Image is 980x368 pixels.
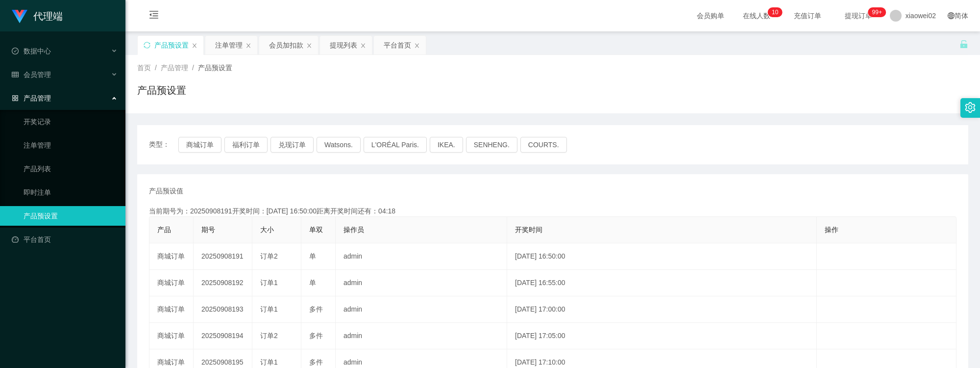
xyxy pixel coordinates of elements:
[309,279,316,287] span: 单
[336,296,507,323] td: admin
[155,64,157,72] span: /
[306,43,312,49] i: 图标: close
[24,206,118,226] a: 产品预设置
[24,159,118,179] a: 产品列表
[12,95,19,102] i: 图标: appstore-o
[33,0,63,32] h1: 代理端
[178,137,221,153] button: 商城订单
[520,137,567,153] button: COURTS.
[507,296,817,323] td: [DATE] 17:00:00
[194,243,252,270] td: 20250908191
[738,12,775,19] span: 在线人数
[12,48,19,54] i: 图标: check-circle-o
[154,36,189,54] div: 产品预设置
[515,226,542,234] span: 开奖时间
[309,332,323,340] span: 多件
[194,270,252,296] td: 20250908192
[149,296,194,323] td: 商城订单
[24,112,118,131] a: 开奖记录
[161,64,188,72] span: 产品管理
[270,137,314,153] button: 兑现订单
[309,226,323,234] span: 单双
[24,135,118,155] a: 注单管理
[948,12,955,19] i: 图标: global
[137,0,171,32] i: 图标: menu-fold
[144,42,150,49] i: 图标: sync
[507,270,817,296] td: [DATE] 16:55:00
[260,279,278,287] span: 订单1
[192,64,194,72] span: /
[775,7,779,17] p: 0
[959,40,968,49] i: 图标: unlock
[137,64,151,72] span: 首页
[364,137,427,153] button: L'ORÉAL Paris.
[466,137,517,153] button: SENHENG.
[245,43,251,49] i: 图标: close
[317,137,361,153] button: Watsons.
[309,305,323,313] span: 多件
[414,43,420,49] i: 图标: close
[360,43,366,49] i: 图标: close
[330,36,357,54] div: 提现列表
[868,7,886,17] sup: 1111
[198,64,232,72] span: 产品预设置
[12,47,51,55] span: 数据中心
[12,10,27,24] img: logo.9652507e.png
[149,206,956,216] div: 当前期号为：20250908191开奖时间：[DATE] 16:50:00距离开奖时间还有：04:18
[260,226,274,234] span: 大小
[507,243,817,270] td: [DATE] 16:50:00
[149,323,194,349] td: 商城订单
[309,252,316,260] span: 单
[343,226,364,234] span: 操作员
[192,43,197,49] i: 图标: close
[309,358,323,366] span: 多件
[194,323,252,349] td: 20250908194
[768,7,782,17] sup: 10
[260,332,278,340] span: 订单2
[157,226,171,234] span: 产品
[149,137,178,153] span: 类型：
[825,226,838,234] span: 操作
[12,71,19,78] i: 图标: table
[336,243,507,270] td: admin
[336,323,507,349] td: admin
[24,183,118,202] a: 即时注单
[789,12,826,19] span: 充值订单
[260,252,278,260] span: 订单2
[269,36,303,54] div: 会员加扣款
[149,243,194,270] td: 商城订单
[12,71,51,79] span: 会员管理
[260,358,278,366] span: 订单1
[965,102,976,113] i: 图标: setting
[224,137,268,153] button: 福利订单
[336,270,507,296] td: admin
[430,137,463,153] button: IKEA.
[194,296,252,323] td: 20250908193
[384,36,411,54] div: 平台首页
[201,226,215,234] span: 期号
[149,270,194,296] td: 商城订单
[137,83,186,98] h1: 产品预设置
[12,94,51,102] span: 产品管理
[12,12,63,20] a: 代理端
[507,323,817,349] td: [DATE] 17:05:00
[149,186,183,196] span: 产品预设值
[215,36,243,54] div: 注单管理
[772,7,775,17] p: 1
[260,305,278,313] span: 订单1
[840,12,877,19] span: 提现订单
[12,230,118,249] a: 图标: dashboard平台首页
